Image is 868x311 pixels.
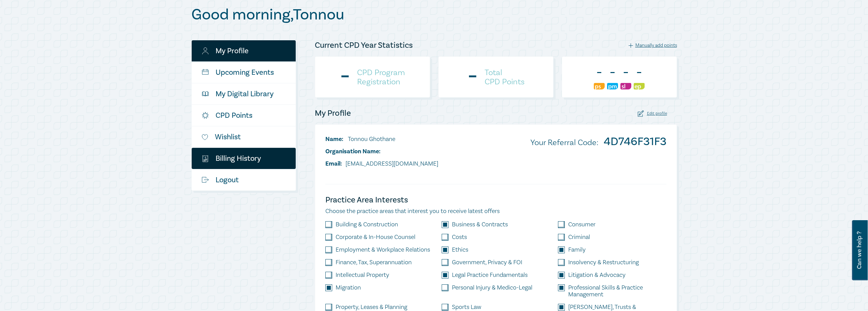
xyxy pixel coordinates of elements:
[634,64,645,82] div: -
[192,40,296,61] a: My Profile
[192,83,296,104] a: My Digital Library
[530,137,598,148] span: Your Referral Code:
[192,126,296,147] a: Wishlist
[325,147,381,155] span: Organisation Name:
[620,83,631,89] img: Substantive Law
[336,304,407,311] label: Property, Leases & Planning
[452,259,522,266] label: Government, Privacy & FOI
[568,284,666,298] label: Professional Skills & Practice Management
[340,68,350,86] div: -
[336,221,398,228] label: Building & Construction
[604,134,666,149] strong: 4D746F31F3
[856,224,863,276] span: Can we help ?
[192,105,296,126] a: CPD Points
[629,42,677,48] div: Manually add points
[607,83,618,89] img: Practice Management & Business Skills
[315,40,413,51] h4: Current CPD Year Statistics
[638,110,667,117] div: Edit profile
[336,246,430,253] label: Employment & Workplace Relations
[452,234,467,241] label: Costs
[452,284,532,291] label: Personal Injury & Medico-Legal
[191,6,677,24] h1: Good morning , Tonnou
[452,246,468,253] label: Ethics
[325,135,343,143] span: Name:
[594,64,605,82] div: -
[607,64,618,82] div: -
[568,272,626,279] label: Litigation & Advocacy
[192,169,296,190] a: Logout
[336,234,415,241] label: Corporate & In-House Counsel
[325,207,666,216] p: Choose the practice areas that interest you to receive latest offers
[357,68,405,86] h4: CPD Program Registration
[325,135,438,144] li: Tonnou Ghothane
[452,221,508,228] label: Business & Contracts
[568,259,639,266] label: Insolvency & Restructuring
[336,272,389,279] label: Intellectual Property
[485,68,525,86] h4: Total CPD Points
[568,234,590,241] label: Criminal
[467,68,478,86] div: -
[315,108,351,119] h4: My Profile
[452,304,481,311] label: Sports Law
[594,83,605,89] img: Professional Skills
[325,160,342,168] span: Email:
[192,148,296,169] a: $Billing History
[336,259,412,266] label: Finance, Tax, Superannuation
[203,156,205,159] tspan: $
[325,159,438,168] li: [EMAIL_ADDRESS][DOMAIN_NAME]
[452,272,528,279] label: Legal Practice Fundamentals
[634,83,645,89] img: Ethics & Professional Responsibility
[620,64,631,82] div: -
[192,62,296,83] a: Upcoming Events
[325,195,666,206] h4: Practice Area Interests
[336,284,361,291] label: Migration
[568,221,595,228] label: Consumer
[568,246,586,253] label: Family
